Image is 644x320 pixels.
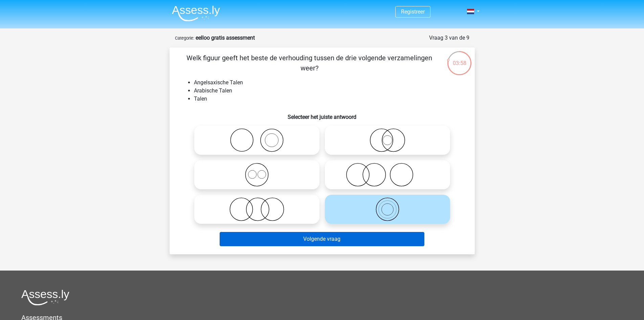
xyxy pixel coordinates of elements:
img: Assessly [172,5,220,21]
strong: eelloo gratis assessment [196,35,255,41]
button: Volgende vraag [220,232,424,246]
small: Categorie: [175,36,194,41]
h6: Selecteer het juiste antwoord [180,108,464,120]
div: 03:58 [447,50,472,67]
div: Vraag 3 van de 9 [429,34,469,42]
li: Talen [194,95,464,103]
a: Registreer [401,8,425,15]
p: Welk figuur geeft het beste de verhouding tussen de drie volgende verzamelingen weer? [180,53,439,73]
li: Arabische Talen [194,87,464,95]
img: Assessly logo [21,290,69,305]
li: Angelsaxische Talen [194,79,464,87]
